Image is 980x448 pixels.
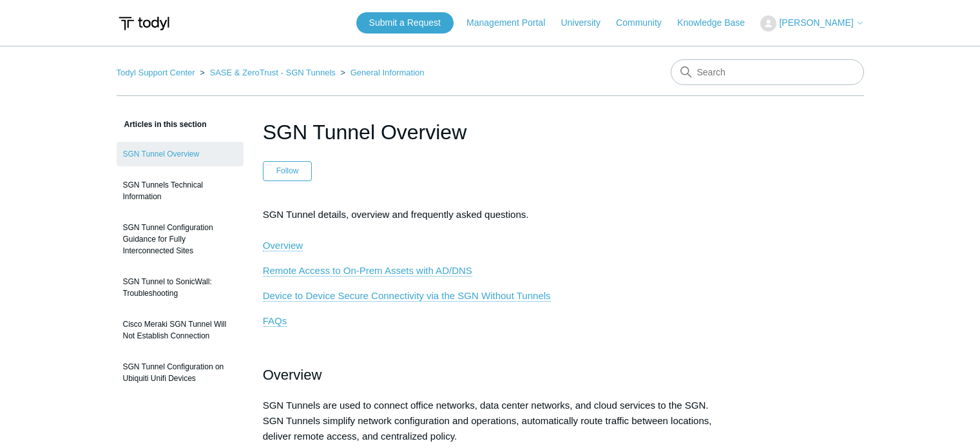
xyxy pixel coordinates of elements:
a: Todyl Support Center [117,68,195,77]
li: General Information [338,68,424,77]
a: FAQs [263,315,287,327]
span: FAQs [263,315,287,326]
a: Overview [263,240,303,251]
a: Community [616,16,675,30]
button: Follow Article [263,161,312,180]
span: SGN Tunnels are used to connect office networks, data center networks, and cloud services to the ... [263,400,712,442]
h1: SGN Tunnel Overview [263,117,718,148]
a: General Information [351,68,425,77]
a: Remote Access to On-Prem Assets with AD/DNS [263,265,472,277]
li: Todyl Support Center [117,68,198,77]
a: Cisco Meraki SGN Tunnel Will Not Establish Connection [117,312,244,348]
a: Submit a Request [356,12,454,34]
a: University [561,16,613,30]
span: Remote Access to On-Prem Assets with AD/DNS [263,265,472,276]
span: Overview [263,367,322,383]
span: Device to Device Secure Connectivity via the SGN Without Tunnels [263,290,551,301]
a: SGN Tunnels Technical Information [117,173,244,209]
a: Knowledge Base [677,16,758,30]
a: SGN Tunnel Configuration on Ubiquiti Unifi Devices [117,355,244,391]
a: Device to Device Secure Connectivity via the SGN Without Tunnels [263,290,551,302]
a: SASE & ZeroTrust - SGN Tunnels [209,68,335,77]
input: Search [671,59,864,85]
span: Articles in this section [117,120,207,129]
img: Todyl Support Center Help Center home page [117,12,171,35]
a: SGN Tunnel Overview [117,142,244,166]
span: [PERSON_NAME] [779,17,853,28]
a: SGN Tunnel to SonicWall: Troubleshooting [117,269,244,306]
li: SASE & ZeroTrust - SGN Tunnels [197,68,338,77]
a: Management Portal [466,16,558,30]
span: SGN Tunnel details, overview and frequently asked questions. [263,209,529,251]
a: SGN Tunnel Configuration Guidance for Fully Interconnected Sites [117,215,244,263]
button: [PERSON_NAME] [760,15,863,32]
